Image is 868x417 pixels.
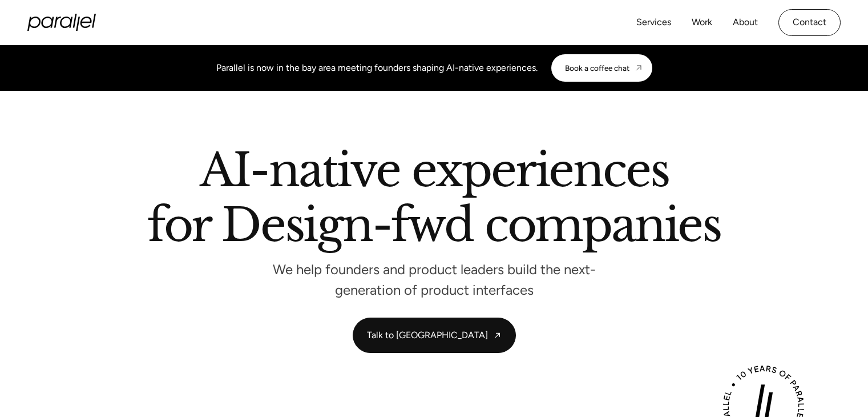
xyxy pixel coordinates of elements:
a: home [27,14,96,31]
a: Work [692,14,712,31]
a: Book a coffee chat [551,54,652,82]
h2: AI-native experiences for Design-fwd companies [147,148,721,252]
a: Services [636,14,671,31]
div: Book a coffee chat [565,63,629,73]
a: About [733,14,758,31]
div: Parallel is now in the bay area meeting founders shaping AI-native experiences. [216,61,538,75]
a: Contact [778,9,841,36]
img: CTA arrow image [634,63,643,73]
p: We help founders and product leaders build the next-generation of product interfaces [263,264,605,295]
